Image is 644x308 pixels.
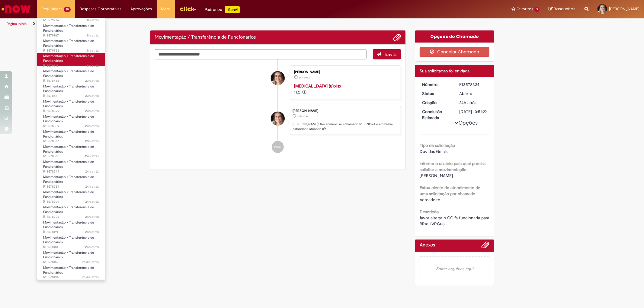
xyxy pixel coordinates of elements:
[5,18,425,30] ul: Trilhas de página
[459,90,487,97] div: Aberto
[37,189,105,202] a: Aberto R13578299 : Movimentação / Transferência de Funcionários
[459,100,487,106] div: 29/09/2025 16:51:18
[87,63,99,68] time: 30/09/2025 08:30:47
[609,6,639,11] span: [PERSON_NAME]
[43,129,94,139] span: Movimentação / Transferência de Funcionários
[37,265,105,278] a: Aberto R13578134 : Movimentação / Transferência de Funcionários
[37,83,105,96] a: Aberto R13578451 : Movimentação / Transferência de Funcionários
[297,115,308,118] time: 29/09/2025 16:51:18
[43,220,94,230] span: Movimentação / Transferência de Funcionários
[459,100,476,105] time: 29/09/2025 16:51:18
[85,154,99,158] span: 24h atrás
[43,114,94,124] span: Movimentação / Transferência de Funcionários
[87,48,99,53] span: 8h atrás
[37,98,105,111] a: Aberto R13578399 : Movimentação / Transferência de Funcionários
[43,265,94,275] span: Movimentação / Transferência de Funcionários
[155,49,367,59] textarea: Digite sua mensagem aqui...
[85,199,99,204] span: 24h atrás
[43,169,99,174] span: R13578344
[85,245,99,249] span: 24h atrás
[85,124,99,128] span: 23h atrás
[420,47,489,57] button: Cancelar Chamado
[81,260,99,264] time: 29/09/2025 16:24:47
[37,18,105,280] ul: Requisições
[294,70,395,74] div: [PERSON_NAME]
[225,6,240,13] p: +GenAi
[43,144,94,154] span: Movimentação / Transferência de Funcionários
[7,21,27,26] a: Página inicial
[85,78,99,83] time: 29/09/2025 17:10:23
[85,109,99,113] span: 23h atrás
[37,129,105,141] a: Aberto R13578377 : Movimentação / Transferência de Funcionários
[43,260,99,265] span: R13578152
[420,215,490,227] span: favor alterar o CC fa funcionaria para BR18UVPG08
[517,6,533,12] span: Favoritos
[297,115,308,118] span: 24h atrás
[43,69,94,78] span: Movimentação / Transferência de Funcionários
[554,6,575,12] span: Rascunhos
[155,35,256,40] h2: Movimentação / Transferência de Funcionários Histórico de tíquete
[85,139,99,143] span: 23h atrás
[420,197,440,202] span: Verdadeiro
[43,235,94,245] span: Movimentação / Transferência de Funcionários
[155,59,401,159] ul: Histórico de tíquete
[294,83,341,89] a: [MEDICAL_DATA] (8).xlsx
[43,39,94,48] span: Movimentação / Transferência de Funcionários
[180,4,196,13] img: click_logo_yellow_360x200.png
[420,243,435,248] h2: Anexos
[420,173,453,178] span: [PERSON_NAME]
[87,33,99,38] time: 30/09/2025 08:39:24
[420,68,469,74] span: Sua solicitação foi enviada
[85,214,99,219] time: 29/09/2025 16:32:38
[85,109,99,113] time: 29/09/2025 17:01:11
[299,76,310,79] time: 29/09/2025 16:51:16
[43,199,99,204] span: R13578299
[43,33,99,38] span: R13579767
[43,84,94,94] span: Movimentação / Transferência de Funcionários
[37,159,105,172] a: Aberto R13578344 : Movimentação / Transferência de Funcionários
[205,6,240,13] div: Padroniza
[37,23,105,36] a: Aberto R13579767 : Movimentação / Transferência de Funcionários
[80,6,122,12] span: Despesas Corporativas
[85,214,99,219] span: 24h atrás
[271,71,285,85] div: Mirella Martins Canuto Ferreira
[37,68,105,81] a: Aberto R13578465 : Movimentação / Transferência de Funcionários
[37,53,105,66] a: Aberto R13579717 : Movimentação / Transferência de Funcionários
[43,18,99,23] span: R13579776
[43,99,94,109] span: Movimentação / Transferência de Funcionários
[43,109,99,113] span: R13578399
[85,94,99,98] time: 29/09/2025 17:07:29
[43,184,99,189] span: R13578324
[87,63,99,68] span: 8h atrás
[294,83,395,95] div: 11.2 KB
[420,161,485,172] b: informe o usuário para qual precisa solicitar a movimentação
[420,185,480,196] b: Estou ciente do atendimento de uma solicitação por chamado
[85,230,99,234] span: 24h atrás
[131,6,152,12] span: Aprovações
[41,6,62,12] span: Requisições
[43,78,99,83] span: R13578465
[81,275,99,279] span: um dia atrás
[85,139,99,143] time: 29/09/2025 16:57:27
[459,81,487,87] div: R13578324
[271,112,285,125] div: Mirella Martins Canuto Ferreira
[37,219,105,232] a: Aberto R13578191 : Movimentação / Transferência de Funcionários
[549,6,575,12] a: Rascunhos
[420,256,489,281] em: Soltar arquivos aqui
[420,209,439,214] b: Descrição
[418,90,455,97] dt: Status
[37,113,105,126] a: Aberto R13578389 : Movimentação / Transferência de Funcionários
[43,94,99,98] span: R13578451
[459,100,476,105] span: 24h atrás
[43,139,99,144] span: R13578377
[87,18,99,22] time: 30/09/2025 08:41:18
[85,169,99,174] span: 24h atrás
[43,190,94,199] span: Movimentação / Transferência de Funcionários
[299,76,310,79] span: 24h atrás
[37,174,105,187] a: Aberto R13578324 : Movimentação / Transferência de Funcionários
[385,52,397,57] span: Enviar
[43,175,94,184] span: Movimentação / Transferência de Funcionários
[418,100,455,106] dt: Criação
[482,241,489,252] button: Adicionar anexos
